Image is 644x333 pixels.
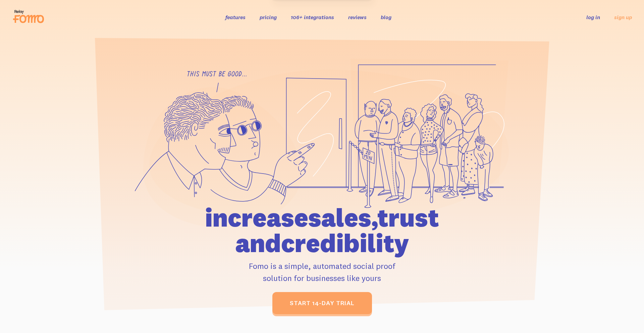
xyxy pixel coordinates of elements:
a: sign up [614,14,632,21]
a: blog [381,14,391,20]
h1: increase sales, trust and credibility [167,205,477,256]
a: 106+ integrations [291,14,334,20]
p: Fomo is a simple, automated social proof solution for businesses like yours [167,260,477,284]
a: reviews [348,14,367,20]
a: pricing [260,14,277,20]
a: features [225,14,246,20]
a: log in [586,14,600,20]
a: start 14-day trial [272,292,372,314]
